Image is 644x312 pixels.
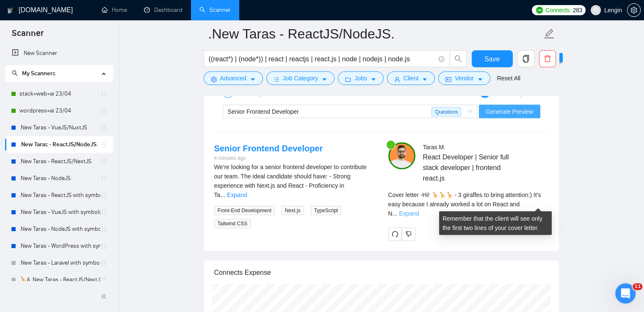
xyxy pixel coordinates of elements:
[438,71,490,85] button: idcardVendorcaret-down
[484,54,500,64] span: Save
[477,76,483,82] span: caret-down
[423,152,523,183] span: React Developer | Senior full stack developer | frontend react.js
[144,6,182,14] a: dashboardDashboard
[19,102,100,119] a: wordpress+ai 23/04
[536,7,543,14] img: upwork-logo.png
[19,271,100,288] a: 🦒A .New Taras - ReactJS/NextJS usual 23/04
[388,192,541,217] span: Cover letter - Hi! 🦒🦒🦒 - 3 giraffes to bring attention:) It's easy because I already worked a lot...
[5,271,113,288] li: 🦒A .New Taras - ReactJS/NextJS usual 23/04
[100,107,107,114] span: holder
[338,71,384,85] button: folderJobscaret-down
[388,190,549,218] div: Remember that the client will see only the first two lines of your cover letter.
[406,231,412,238] span: dislike
[544,28,555,39] span: edit
[5,85,113,102] li: stack+web+ai 23/04
[214,164,367,198] span: We’re looking for a senior frontend developer to contribute our team. The ideal candidate should ...
[22,70,55,77] span: My Scanners
[311,206,342,215] span: TypeScript
[5,102,113,119] li: wordpress+ai 23/04
[633,283,642,290] span: 11
[593,7,599,13] span: user
[354,74,367,83] span: Jobs
[100,209,107,216] span: holder
[12,70,18,76] span: search
[283,74,318,83] span: Job Category
[472,50,513,67] button: Save
[12,45,106,62] a: New Scanner
[100,141,107,148] span: holder
[100,90,107,97] span: holder
[102,6,127,14] a: homeHome
[431,107,461,117] span: Questions
[321,76,327,82] span: caret-down
[214,206,275,215] span: Front-End Development
[539,50,556,67] button: delete
[5,136,113,153] li: .New Taras - ReactJS/NodeJS.
[450,55,466,63] span: search
[100,276,107,283] span: holder
[220,74,246,83] span: Advanced
[19,238,100,255] a: .New Taras - WordPress with symbols
[199,6,231,14] a: searchScanner
[214,154,323,162] div: 4 minutes ago
[345,76,351,82] span: folder
[517,50,534,67] button: copy
[445,76,451,82] span: idcard
[484,90,486,96] span: 2
[486,107,533,116] span: Generate Preview
[12,70,55,77] span: My Scanners
[228,108,299,115] span: Senior Frontend Developer
[455,74,473,83] span: Vendor
[214,144,323,153] a: Senior Frontend Developer
[214,260,549,285] div: Connects Expense
[547,55,559,61] span: New
[423,144,445,151] span: Taras M .
[5,187,113,204] li: .New Taras - ReactJS with symbols
[627,7,641,14] a: setting
[209,54,435,64] input: Search Freelance Jobs...
[5,119,113,136] li: .New Taras - VueJS/NuxtJS
[19,187,100,204] a: .New Taras - ReactJS with symbols
[545,5,571,15] span: Connects:
[5,238,113,255] li: .New Taras - WordPress with symbols
[100,192,107,199] span: holder
[19,170,100,187] a: .New Taras - NodeJS.
[370,76,376,82] span: caret-down
[100,175,107,182] span: holder
[282,206,304,215] span: Next.js
[100,158,107,165] span: holder
[100,243,107,249] span: holder
[214,162,375,200] div: We’re looking for a senior frontend developer to contribute our team. The ideal candidate should ...
[214,219,251,228] span: Tailwind CSS
[19,119,100,136] a: .New Taras - VueJS/NuxtJS
[220,192,225,198] span: ...
[450,50,467,67] button: search
[5,27,50,45] span: Scanner
[19,255,100,271] a: .New Taras - Laravel with symbols
[5,170,113,187] li: .New Taras - NodeJS.
[388,142,415,170] img: c1NLmzrk-0pBZjOo1nLSJnOz0itNHKTdmMHAt8VIsLFzaWqqsJDJtcFyV3OYvrqgu3
[19,85,100,102] a: stack+web+ai 23/04
[100,226,107,233] span: holder
[572,5,582,15] span: 283
[439,56,444,62] span: info-circle
[100,124,107,131] span: holder
[439,211,552,235] div: Remember that the client will see only the first two lines of your cover letter.
[404,74,419,83] span: Client
[5,204,113,221] li: .New Taras - VueJS with symbols
[392,210,398,217] span: ...
[19,221,100,238] a: .New Taras - NodeJS with symbols
[5,255,113,271] li: .New Taras - Laravel with symbols
[208,23,542,44] input: Scanner name...
[539,55,556,63] span: delete
[266,71,334,85] button: barsJob Categorycaret-down
[518,55,534,63] span: copy
[5,153,113,170] li: .New Taras - ReactJS/NextJS.
[204,71,263,85] button: settingAdvancedcaret-down
[274,76,279,82] span: bars
[100,260,107,266] span: holder
[211,76,217,82] span: setting
[387,71,435,85] button: userClientcaret-down
[19,204,100,221] a: .New Taras - VueJS with symbols
[19,136,100,153] a: .New Taras - ReactJS/NodeJS.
